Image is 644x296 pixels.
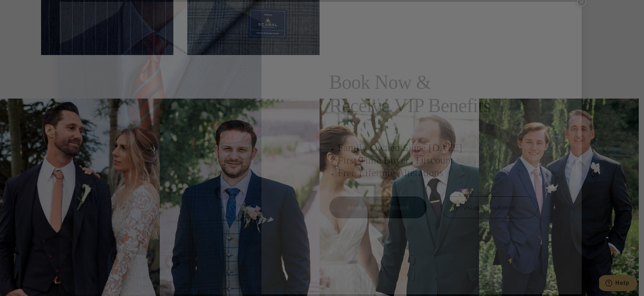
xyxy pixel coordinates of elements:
h3: Free Lifetime Alterations [338,166,538,179]
a: visual consultation [441,196,538,218]
h3: Family Owned Since [DATE] [338,141,538,154]
h3: First Time Buyers Discount [338,154,538,166]
h2: Book Now & Receive VIP Benefits [329,71,538,117]
a: book an appointment [329,196,427,218]
span: Help [16,5,30,11]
